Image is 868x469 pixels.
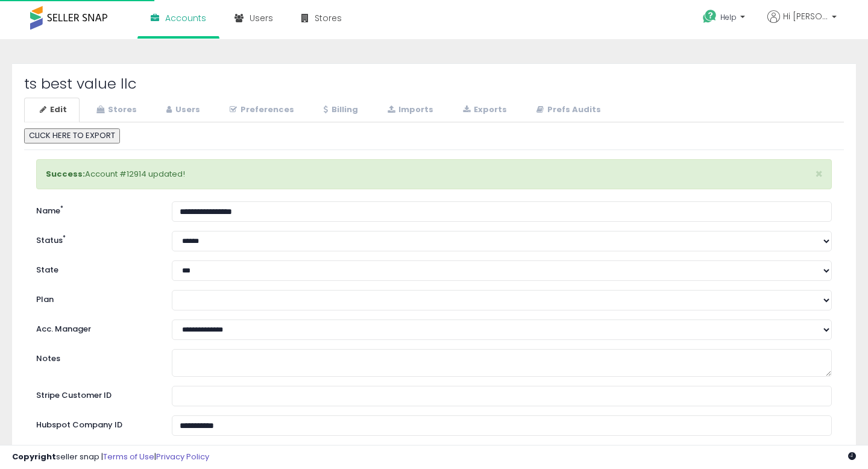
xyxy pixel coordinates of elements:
label: Status [27,231,163,247]
label: Acc. Manager [27,319,163,335]
span: Accounts [165,12,206,24]
a: Preferences [214,98,307,122]
a: Billing [308,98,371,122]
div: Account #12914 updated! [36,159,832,190]
label: Stripe Customer ID [27,386,163,401]
h2: ts best value llc [24,76,844,92]
span: Stores [315,12,342,24]
i: Get Help [702,9,717,24]
a: Privacy Policy [156,451,209,462]
span: Help [720,12,737,22]
button: × [815,168,823,180]
span: Hi [PERSON_NAME] [783,10,828,22]
label: Notes [27,349,163,365]
label: Plan [27,290,163,306]
div: seller snap | | [12,452,209,463]
label: Name [27,201,163,217]
strong: Success: [46,168,85,180]
a: Exports [447,98,520,122]
label: State [27,260,163,276]
a: Hi [PERSON_NAME] [767,10,837,37]
a: Users [151,98,213,122]
a: Imports [372,98,446,122]
span: Users [250,12,273,24]
label: Hubspot Company ID [27,415,163,431]
a: Terms of Use [103,451,154,462]
button: CLICK HERE TO EXPORT [24,128,120,143]
a: Stores [81,98,149,122]
a: Edit [24,98,80,122]
a: Prefs Audits [521,98,614,122]
strong: Copyright [12,451,56,462]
